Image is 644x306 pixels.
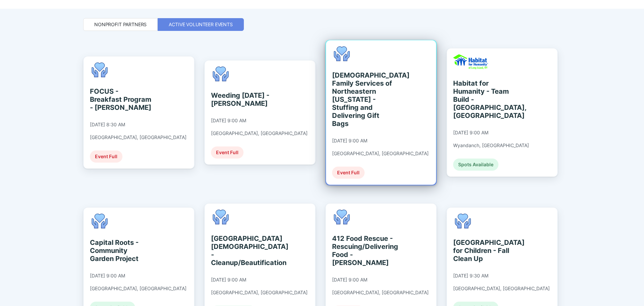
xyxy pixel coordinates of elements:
[211,277,246,283] div: [DATE] 9:00 AM
[211,290,308,296] div: [GEOGRAPHIC_DATA], [GEOGRAPHIC_DATA]
[90,87,151,112] div: FOCUS - Breakfast Program - [PERSON_NAME]
[211,234,272,267] div: [GEOGRAPHIC_DATA][DEMOGRAPHIC_DATA] - Cleanup/Beautification
[169,21,233,28] div: Active Volunteer Events
[453,286,550,292] div: [GEOGRAPHIC_DATA], [GEOGRAPHIC_DATA]
[332,167,365,179] div: Event Full
[332,234,393,267] div: 412 Food Rescue - Rescuing/Delivering Food - [PERSON_NAME]
[90,134,186,140] div: [GEOGRAPHIC_DATA], [GEOGRAPHIC_DATA]
[90,238,151,263] div: Capital Roots - Community Garden Project
[453,79,515,120] div: Habitat for Humanity - Team Build - [GEOGRAPHIC_DATA], [GEOGRAPHIC_DATA]
[211,91,272,107] div: Weeding [DATE] - [PERSON_NAME]
[332,290,429,296] div: [GEOGRAPHIC_DATA], [GEOGRAPHIC_DATA]
[332,277,367,283] div: [DATE] 9:00 AM
[332,150,429,157] div: [GEOGRAPHIC_DATA], [GEOGRAPHIC_DATA]
[332,71,393,128] div: [DEMOGRAPHIC_DATA] Family Services of Northeastern [US_STATE] - Stuffing and Delivering Gift Bags
[94,21,147,28] div: Nonprofit Partners
[453,159,498,171] div: Spots Available
[453,238,515,263] div: [GEOGRAPHIC_DATA] for Children - Fall Clean Up
[211,146,244,159] div: Event Full
[90,286,186,292] div: [GEOGRAPHIC_DATA], [GEOGRAPHIC_DATA]
[453,130,488,136] div: [DATE] 9:00 AM
[453,273,488,279] div: [DATE] 9:30 AM
[90,122,125,128] div: [DATE] 8:30 AM
[332,138,367,144] div: [DATE] 9:00 AM
[90,273,125,279] div: [DATE] 9:00 AM
[453,142,529,148] div: Wyandanch, [GEOGRAPHIC_DATA]
[90,150,122,163] div: Event Full
[211,118,246,124] div: [DATE] 9:00 AM
[211,130,308,136] div: [GEOGRAPHIC_DATA], [GEOGRAPHIC_DATA]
